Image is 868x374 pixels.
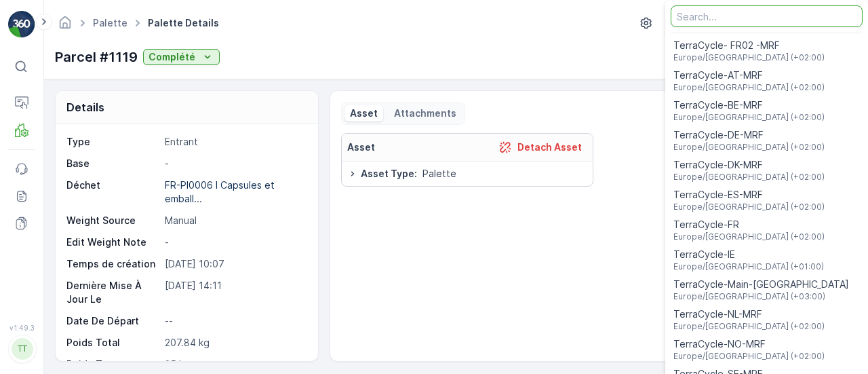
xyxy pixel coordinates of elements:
[145,16,222,30] span: Palette Details
[673,52,825,63] span: Europe/[GEOGRAPHIC_DATA] (+02:00)
[673,188,825,202] span: TerraCycle-ES-MRF
[673,351,825,362] span: Europe/[GEOGRAPHIC_DATA] (+02:00)
[66,314,159,328] p: Date De Départ
[673,112,825,123] span: Europe/[GEOGRAPHIC_DATA] (+02:00)
[350,107,378,120] p: Asset
[66,157,159,170] p: Base
[55,47,138,67] p: Parcel #1119
[12,338,33,360] div: TT
[66,336,159,350] p: Poids Total
[517,141,582,154] p: Detach Asset
[165,336,304,350] p: 207.84 kg
[673,202,825,212] span: Europe/[GEOGRAPHIC_DATA] (+02:00)
[347,141,375,154] p: Asset
[422,167,456,181] span: Palette
[66,358,159,371] p: Poids Tare
[673,128,825,142] span: TerraCycle-DE-MRF
[165,358,304,371] p: 25 kg
[673,261,824,272] span: Europe/[GEOGRAPHIC_DATA] (+01:00)
[673,248,824,261] span: TerraCycle-IE
[8,335,35,363] button: TT
[673,172,825,183] span: Europe/[GEOGRAPHIC_DATA] (+02:00)
[673,158,825,172] span: TerraCycle-DK-MRF
[66,99,104,115] p: Details
[673,321,825,332] span: Europe/[GEOGRAPHIC_DATA] (+02:00)
[165,236,304,249] p: -
[143,49,220,65] button: Complété
[673,337,825,351] span: TerraCycle-NO-MRF
[66,236,159,249] p: Edit Weight Note
[673,69,825,82] span: TerraCycle-AT-MRF
[66,257,159,271] p: Temps de création
[66,179,159,206] p: Déchet
[493,139,587,155] button: Detach Asset
[66,279,159,306] p: Dernière Mise À Jour Le
[673,291,849,302] span: Europe/[GEOGRAPHIC_DATA] (+03:00)
[149,50,195,64] p: Complété
[671,5,863,27] input: Search...
[165,214,304,227] p: Manual
[673,307,825,321] span: TerraCycle-NL-MRF
[673,39,825,52] span: TerraCycle- FR02 -MRF
[165,179,275,204] p: FR-PI0006 I Capsules et emball...
[394,107,456,120] p: Attachments
[165,257,304,271] p: [DATE] 10:07
[8,324,35,332] span: v 1.49.3
[93,17,127,29] a: Palette
[8,11,35,38] img: logo
[673,82,825,93] span: Europe/[GEOGRAPHIC_DATA] (+02:00)
[165,279,304,306] p: [DATE] 14:11
[165,157,304,170] p: -
[165,314,304,328] p: --
[673,218,825,231] span: TerraCycle-FR
[165,135,304,149] p: Entrant
[66,135,159,149] p: Type
[673,98,825,112] span: TerraCycle-BE-MRF
[673,278,849,291] span: TerraCycle-Main-[GEOGRAPHIC_DATA]
[673,142,825,153] span: Europe/[GEOGRAPHIC_DATA] (+02:00)
[66,214,159,227] p: Weight Source
[58,20,73,32] a: Homepage
[361,167,417,181] span: Asset Type :
[673,231,825,242] span: Europe/[GEOGRAPHIC_DATA] (+02:00)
